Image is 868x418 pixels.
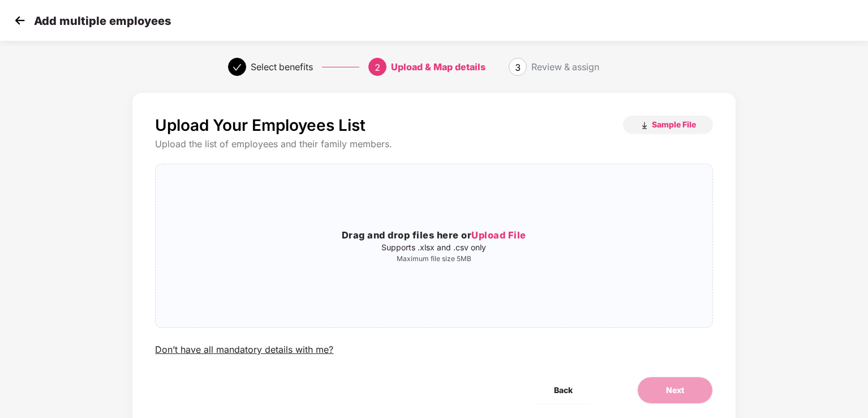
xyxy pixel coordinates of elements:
[34,14,171,28] p: Add multiple employees
[637,377,713,404] button: Next
[652,119,696,130] span: Sample File
[623,116,713,134] button: Sample File
[471,229,526,241] span: Upload File
[156,254,712,263] p: Maximum file size 5MB
[640,121,649,130] img: download_icon
[391,58,485,76] div: Upload & Map details
[515,62,521,73] span: 3
[155,116,366,135] p: Upload Your Employees List
[156,228,712,243] h3: Drag and drop files here or
[155,344,333,356] div: Don’t have all mandatory details with me?
[526,377,601,404] button: Back
[554,384,573,396] span: Back
[156,243,712,252] p: Supports .xlsx and .csv only
[375,62,380,73] span: 2
[11,12,28,29] img: svg+xml;base64,PHN2ZyB4bWxucz0iaHR0cDovL3d3dy53My5vcmcvMjAwMC9zdmciIHdpZHRoPSIzMCIgaGVpZ2h0PSIzMC...
[156,164,712,327] span: Drag and drop files here orUpload FileSupports .xlsx and .csv onlyMaximum file size 5MB
[251,58,313,76] div: Select benefits
[531,58,599,76] div: Review & assign
[233,63,242,72] span: check
[155,138,712,150] div: Upload the list of employees and their family members.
